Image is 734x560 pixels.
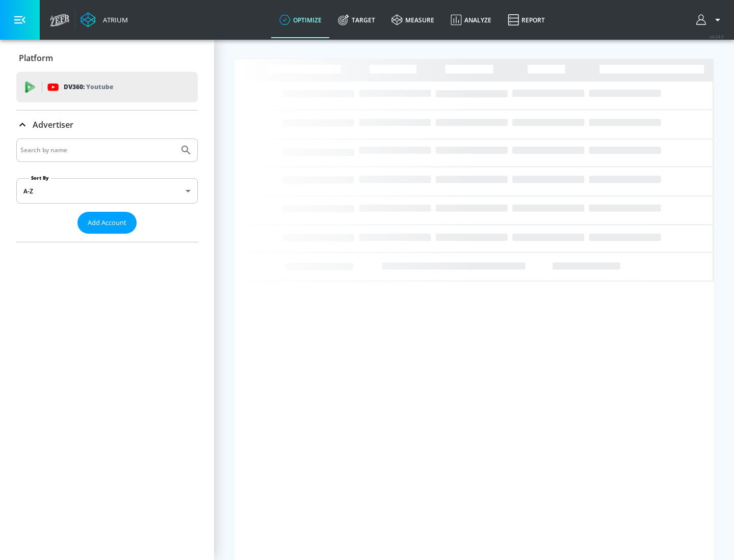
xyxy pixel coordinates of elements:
button: Add Account [77,212,137,234]
span: v 4.24.0 [710,34,724,39]
a: Target [330,2,383,38]
input: Search by name [20,144,175,157]
span: Add Account [88,217,126,229]
p: Youtube [86,81,113,92]
div: Advertiser [16,110,198,139]
p: Advertiser [33,119,73,130]
div: Advertiser [16,138,198,242]
a: measure [383,2,442,38]
div: A-Z [16,178,198,204]
nav: list of Advertiser [16,234,198,242]
p: Platform [19,52,53,64]
a: optimize [271,2,330,38]
a: Report [500,2,553,38]
p: DV360: [64,81,113,93]
label: Sort By [29,175,51,181]
a: Analyze [442,2,500,38]
div: Platform [16,44,198,72]
div: Atrium [99,15,128,24]
a: Atrium [81,12,128,27]
div: DV360: Youtube [16,72,198,102]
